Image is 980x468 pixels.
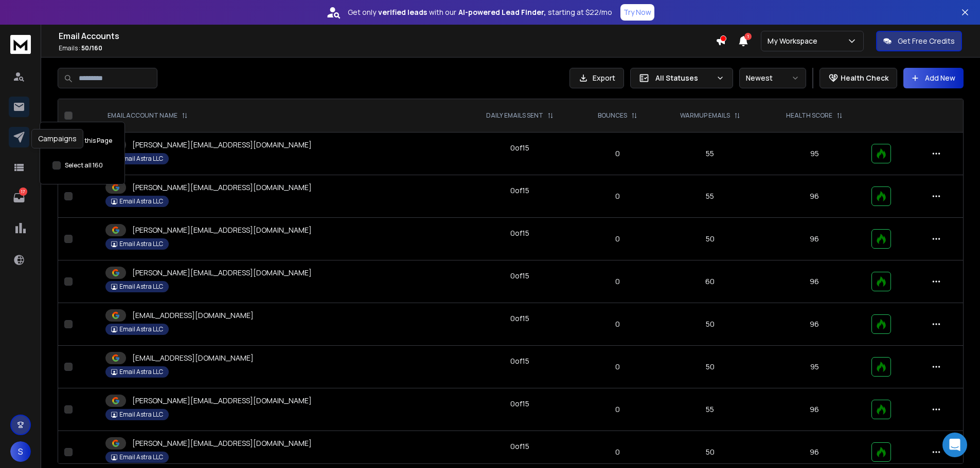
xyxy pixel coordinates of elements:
p: 0 [585,404,651,415]
td: 50 [657,303,764,346]
p: Try Now [623,7,651,17]
td: 96 [763,303,865,346]
td: 55 [657,175,764,218]
div: 0 of 15 [510,228,529,238]
p: Email Astra LLC [119,325,163,333]
td: 96 [763,175,865,218]
p: [EMAIL_ADDRESS][DOMAIN_NAME] [132,310,254,321]
p: Email Astra LLC [119,410,163,419]
td: 95 [763,346,865,388]
span: 50 / 160 [81,44,102,52]
p: Get only with our starting at $22/mo [348,7,612,17]
p: Email Astra LLC [119,283,163,291]
p: 0 [585,447,651,457]
label: Select this Page [65,137,112,145]
p: 0 [585,148,651,159]
div: 0 of 15 [510,399,529,409]
p: All Statuses [655,73,712,83]
p: Email Astra LLC [119,240,163,248]
td: 96 [763,260,865,303]
td: 50 [657,346,764,388]
p: [PERSON_NAME][EMAIL_ADDRESS][DOMAIN_NAME] [132,396,312,406]
td: 50 [657,218,764,260]
p: Health Check [841,73,888,83]
button: Get Free Credits [876,31,962,51]
td: 60 [657,260,764,303]
p: My Workspace [768,36,822,46]
p: 17 [19,188,27,196]
p: Email Astra LLC [119,197,163,205]
p: 0 [585,234,651,244]
button: Try Now [620,4,654,21]
div: 0 of 15 [510,185,529,196]
label: Select all 160 [65,161,103,170]
p: [PERSON_NAME][EMAIL_ADDRESS][DOMAIN_NAME] [132,225,312,235]
button: Health Check [819,68,897,88]
p: [PERSON_NAME][EMAIL_ADDRESS][DOMAIN_NAME] [132,268,312,278]
p: Email Astra LLC [119,453,163,461]
td: 95 [763,133,865,175]
td: 55 [657,133,764,175]
div: EMAIL ACCOUNT NAME [108,111,188,120]
div: Open Intercom Messenger [942,433,967,457]
strong: verified leads [378,7,427,17]
div: 0 of 15 [510,313,529,324]
strong: AI-powered Lead Finder, [458,7,546,17]
p: BOUNCES [598,111,627,120]
p: [PERSON_NAME][EMAIL_ADDRESS][DOMAIN_NAME] [132,182,312,193]
p: 0 [585,191,651,201]
td: 96 [763,218,865,260]
div: 0 of 15 [510,271,529,281]
p: [PERSON_NAME][EMAIL_ADDRESS][DOMAIN_NAME] [132,140,312,150]
button: Add New [903,68,964,88]
p: WARMUP EMAILS [680,111,730,120]
p: Email Astra LLC [119,155,163,163]
p: Get Free Credits [898,36,955,46]
p: Emails : [59,44,716,52]
p: 0 [585,276,651,287]
div: 0 of 15 [510,143,529,153]
button: Export [569,68,624,88]
p: DAILY EMAILS SENT [486,111,543,120]
button: S [10,441,31,462]
div: 0 of 15 [510,441,529,452]
p: 0 [585,362,651,372]
td: 55 [657,388,764,431]
span: 1 [744,33,752,40]
p: [EMAIL_ADDRESS][DOMAIN_NAME] [132,353,254,363]
img: logo [10,35,31,54]
button: Newest [739,68,806,88]
a: 17 [9,188,29,208]
td: 96 [763,388,865,431]
div: 0 of 15 [510,356,529,366]
div: Campaigns [31,129,83,148]
p: Email Astra LLC [119,368,163,376]
p: [PERSON_NAME][EMAIL_ADDRESS][DOMAIN_NAME] [132,438,312,448]
p: 0 [585,319,651,329]
p: HEALTH SCORE [786,111,832,120]
h1: Email Accounts [59,30,716,42]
